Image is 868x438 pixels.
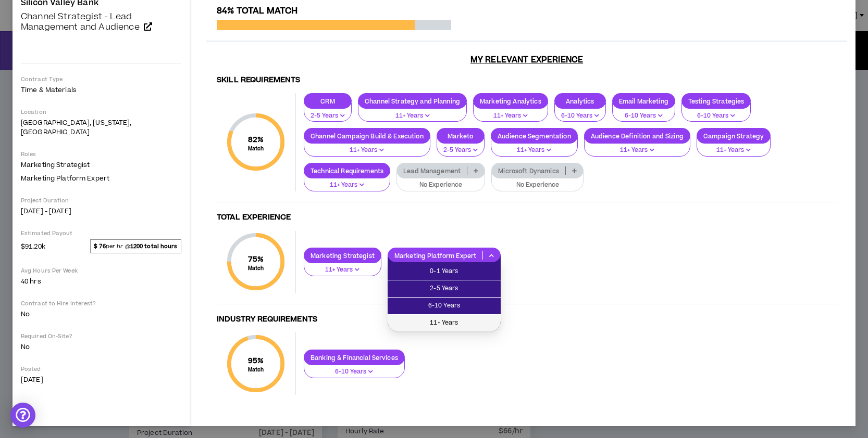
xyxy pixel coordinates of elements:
a: Channel Strategist - Lead Management and Audience [21,11,181,32]
p: 2-5 Years [311,111,345,121]
span: 11+ Years [394,317,494,329]
p: Estimated Payout [21,229,181,237]
h4: Skill Requirements [217,75,837,85]
p: Roles [21,150,181,158]
button: 11+ Years [491,137,578,157]
p: Required On-Site? [21,332,181,340]
p: Audience Segmentation [491,132,577,140]
small: Match [248,366,264,373]
div: Open Intercom Messenger [10,403,35,428]
p: 2-5 Years [443,146,478,155]
p: 11+ Years [311,265,375,275]
button: 11+ Years [304,137,430,157]
span: 6-10 Years [394,300,494,312]
p: Project Duration [21,197,181,204]
button: 2-5 Years [437,137,485,157]
button: 11+ Years [584,137,690,157]
p: Marketo [437,132,484,140]
p: 6-10 Years [311,367,398,377]
p: Lead Management [397,167,467,175]
span: per hr @ [90,239,181,253]
span: 2-5 Years [394,283,494,294]
p: Marketing Strategist [304,252,381,260]
p: 11+ Years [591,146,684,155]
p: No Experience [498,181,577,190]
p: 40 hrs [21,277,181,286]
span: 75 % [248,254,264,265]
p: Avg Hours Per Week [21,267,181,275]
p: Channel Strategy and Planning [358,97,466,105]
p: Contract Type [21,75,181,83]
span: 84% Total Match [217,5,297,17]
small: Match [248,145,264,152]
p: 6-10 Years [688,111,745,121]
h3: My Relevant Experience [206,55,847,65]
p: Time & Materials [21,85,181,95]
p: 11+ Years [498,146,571,155]
p: [DATE] - [DATE] [21,207,181,216]
p: [GEOGRAPHIC_DATA], [US_STATE], [GEOGRAPHIC_DATA] [21,118,181,137]
button: No Experience [491,172,584,191]
button: 6-10 Years [554,102,606,122]
button: 2-5 Years [304,102,352,122]
p: Posted [21,365,181,373]
button: 6-10 Years [681,102,751,122]
span: $91.20k [21,240,45,252]
p: Marketing Analytics [474,97,548,105]
p: 11+ Years [311,146,424,155]
p: No [21,342,181,352]
p: Analytics [555,97,605,105]
span: 95 % [248,355,264,366]
button: 11+ Years [304,172,390,191]
p: 11+ Years [365,111,460,121]
p: 6-10 Years [561,111,599,121]
p: No [21,310,181,319]
p: Channel Campaign Build & Execution [304,132,430,140]
p: Banking & Financial Services [304,354,404,362]
p: CRM [304,97,351,105]
button: 11+ Years [358,102,467,122]
p: Contract to Hire Interest? [21,300,181,307]
p: Technical Requirements [304,167,390,175]
p: 11+ Years [703,146,764,155]
button: 6-10 Years [612,102,675,122]
p: Campaign Strategy [697,132,770,140]
span: 82 % [248,134,264,145]
p: 6-10 Years [619,111,668,121]
h4: Industry Requirements [217,315,837,325]
p: 11+ Years [480,111,541,121]
p: No Experience [403,181,478,190]
p: Location [21,108,181,116]
strong: 1200 total hours [130,242,178,250]
p: 11+ Years [311,181,383,190]
p: [DATE] [21,375,181,384]
button: 6-10 Years [304,358,405,378]
p: Testing Strategies [682,97,751,105]
p: Email Marketing [613,97,675,105]
p: Microsoft Dynamics [492,167,565,175]
h4: Total Experience [217,213,837,223]
span: Marketing Platform Expert [21,174,109,183]
button: 11+ Years [697,137,771,157]
p: Marketing Platform Expert [388,252,483,260]
span: 0-1 Years [394,266,494,277]
button: No Experience [396,172,485,191]
p: Audience Definition and Sizing [585,132,690,140]
strong: $ 76 [94,242,105,250]
button: 11+ Years [473,102,548,122]
span: Marketing Strategist [21,160,90,170]
small: Match [248,265,264,272]
button: 11+ Years [304,256,381,276]
span: Channel Strategist - Lead Management and Audience [21,10,140,33]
